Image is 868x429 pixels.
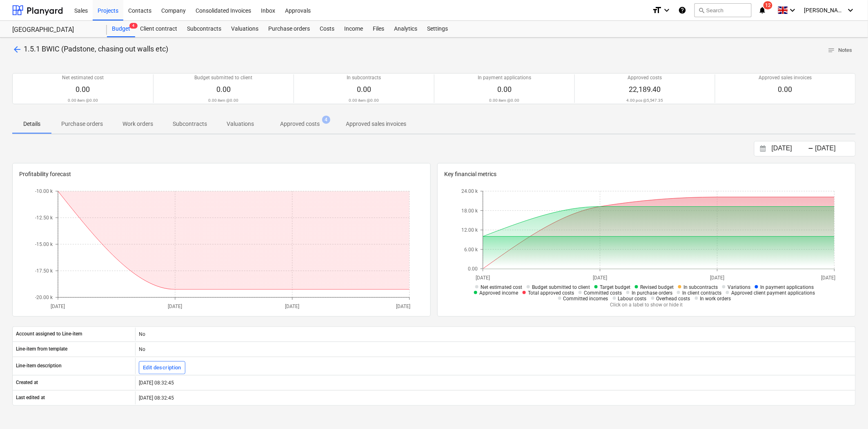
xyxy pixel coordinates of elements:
[35,295,53,300] tspan: -20.00 k
[698,7,705,13] span: search
[12,45,22,54] span: arrow_back
[135,391,855,404] div: [DATE] 08:32:45
[814,143,855,154] input: End Date
[280,120,320,128] p: Approved costs
[758,5,766,15] i: notifications
[532,284,590,290] span: Budget submitted to client
[61,120,103,128] p: Purchase orders
[227,120,254,128] p: Valuations
[173,120,207,128] p: Subcontracts
[16,379,38,386] p: Created at
[584,290,622,296] span: Committed costs
[828,47,835,54] span: notes
[143,363,181,373] div: Edit description
[710,275,724,281] tspan: [DATE]
[107,21,135,37] a: Budget4
[490,98,520,103] p: 0.00 item @ 0.00
[476,275,490,281] tspan: [DATE]
[135,21,182,37] a: Client contract
[760,284,814,290] span: In payment applications
[263,21,315,37] a: Purchase orders
[846,5,856,15] i: keyboard_arrow_down
[339,21,368,37] div: Income
[24,45,168,53] span: 1.5.1 BWIC (Padstone, chasing out walls etc)
[640,284,674,290] span: Revised budget
[368,21,389,37] a: Files
[662,5,672,15] i: keyboard_arrow_down
[168,304,182,310] tspan: [DATE]
[315,21,339,37] a: Costs
[209,98,239,103] p: 0.00 item @ 0.00
[216,85,231,94] span: 0.00
[479,290,518,296] span: Approved income
[759,74,812,81] p: Approved sales invoices
[461,188,478,194] tspan: 24.00 k
[756,144,770,154] button: Interact with the calendar and add the check-in date for your trip.
[828,46,852,55] span: Notes
[678,5,686,15] i: Knowledge base
[808,146,814,151] div: -
[16,394,45,401] p: Last edited at
[349,98,379,103] p: 0.00 item @ 0.00
[135,328,855,341] div: No
[694,3,752,17] button: Search
[700,296,731,302] span: In work orders
[285,304,299,310] tspan: [DATE]
[827,390,868,429] iframe: Chat Widget
[657,296,690,302] span: Overhead costs
[821,275,836,281] tspan: [DATE]
[135,376,855,389] div: [DATE] 08:32:45
[600,284,630,290] span: Target budget
[788,5,798,15] i: keyboard_arrow_down
[226,21,263,37] a: Valuations
[629,85,661,94] span: 22,189.40
[35,215,53,221] tspan: -12.50 k
[12,26,97,34] div: [GEOGRAPHIC_DATA]
[68,98,98,103] p: 0.00 item @ 0.00
[396,304,411,310] tspan: [DATE]
[478,74,531,81] p: In payment applications
[322,116,330,124] span: 4
[632,290,672,296] span: In purchase orders
[563,296,608,302] span: Committed incomes
[628,74,662,81] p: Approved costs
[51,304,65,310] tspan: [DATE]
[731,290,815,296] span: Approved client payment applications
[464,247,478,252] tspan: 6.00 k
[593,275,607,281] tspan: [DATE]
[182,21,226,37] a: Subcontracts
[35,188,53,194] tspan: -10.00 k
[497,85,512,94] span: 0.00
[468,266,478,272] tspan: 0.00
[626,98,663,103] p: 4.00 pcs @ 5,547.35
[16,362,62,369] p: Line-item description
[76,85,90,94] span: 0.00
[763,1,772,9] span: 12
[62,74,104,81] p: Net estimated cost
[825,44,856,57] button: Notes
[652,5,662,15] i: format_size
[19,170,424,179] p: Profitability forecast
[35,241,53,247] tspan: -15.00 k
[16,331,82,337] p: Account assigned to Line-item
[422,21,453,37] a: Settings
[195,74,253,81] p: Budget submitted to client
[139,361,185,374] button: Edit description
[461,208,478,214] tspan: 18.00 k
[347,74,381,81] p: In subcontracts
[770,143,812,154] input: Start Date
[683,284,718,290] span: In subcontracts
[129,23,138,29] span: 4
[528,290,574,296] span: Total approved costs
[389,21,422,37] a: Analytics
[16,346,67,353] p: Line-item from template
